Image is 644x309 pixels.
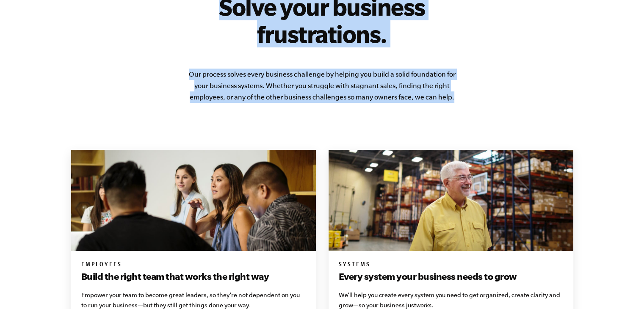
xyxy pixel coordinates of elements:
p: Our process solves every business challenge by helping you build a solid foundation for your busi... [187,69,458,103]
iframe: Chat Widget [602,268,644,309]
h3: Build the right team that works the right way [81,270,306,283]
h3: Every system your business needs to grow [339,270,563,283]
img: e-myth business coaching solutions curt richardson smiling-in-warehouse [329,150,573,251]
h6: Systems [339,261,563,270]
h6: Employees [81,261,306,270]
i: works [416,302,431,309]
